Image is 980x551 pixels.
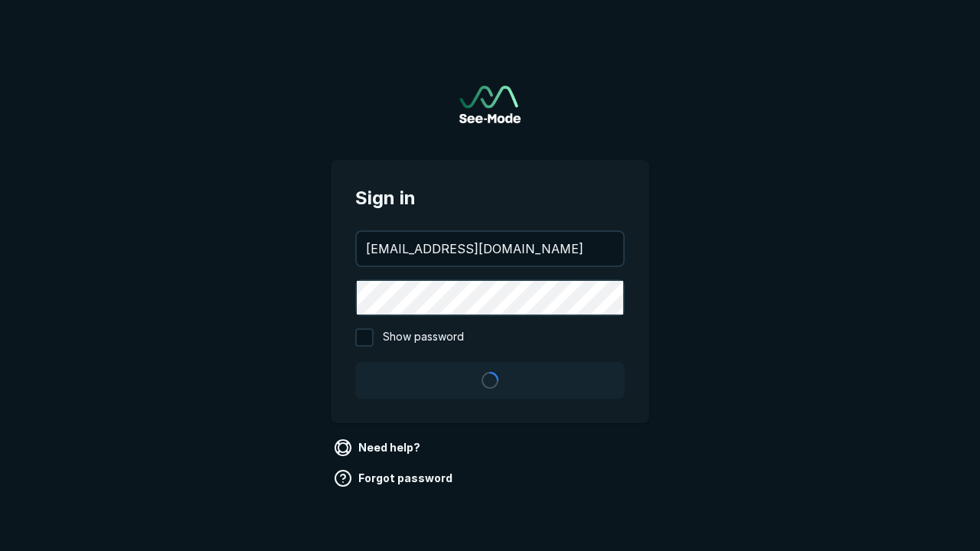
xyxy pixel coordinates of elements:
a: Forgot password [331,466,459,491]
input: your@email.com [357,232,623,266]
span: Sign in [355,184,625,212]
span: Show password [383,328,464,347]
img: See-Mode Logo [459,86,521,123]
a: Go to sign in [459,86,521,123]
a: Need help? [331,435,426,460]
